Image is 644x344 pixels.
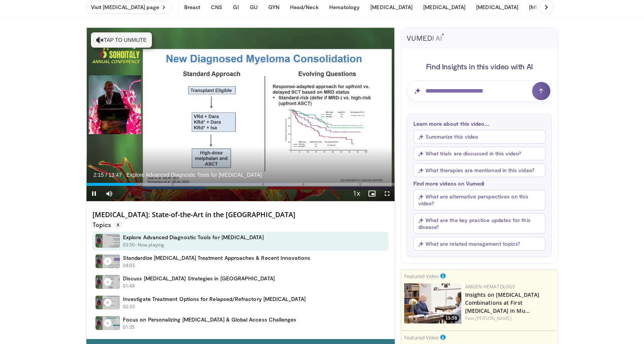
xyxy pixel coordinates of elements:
[92,211,389,219] h4: [MEDICAL_DATA]: State-of-the-Art in the [GEOGRAPHIC_DATA]
[123,254,310,261] h4: Standardize [MEDICAL_DATA] Treatment Approaches & Recent Innovations
[123,316,296,323] h4: Focus on Personalizing [MEDICAL_DATA] & Global Access Challenges
[413,120,545,127] p: Learn more about this video...
[404,283,461,323] img: 9d2930a7-d6f2-468a-930e-ee4a3f7aed3e.png.150x105_q85_crop-smart_upscale.png
[123,234,264,241] h4: Explore Advanced Diagnostic Tools for [MEDICAL_DATA]
[413,180,545,187] p: Find more videos on Vumedi
[407,61,552,71] h4: Find Insights in this video with AI
[413,163,545,177] button: What therapies are mentioned in this video?
[123,275,275,282] h4: Discuss [MEDICAL_DATA] Strategies in [GEOGRAPHIC_DATA]
[86,183,395,186] div: Progress Bar
[123,296,306,302] h4: Investigate Treatment Options for Relapsed/Refractory [MEDICAL_DATA]
[86,28,395,202] video-js: Video Player
[407,33,444,41] img: vumedi-ai-logo.svg
[93,172,104,178] span: 2:15
[108,172,122,178] span: 13:47
[404,334,439,341] small: Featured Video
[126,171,262,178] span: Explore Advanced Diagnostic Tools for [MEDICAL_DATA]
[413,147,545,160] button: What trials are discussed in this video?
[413,130,545,144] button: Summarize this video
[114,221,122,229] span: 5
[475,315,512,322] a: [PERSON_NAME]
[404,273,439,280] small: Featured Video
[105,172,107,178] span: /
[123,324,135,331] p: 01:35
[407,80,552,102] input: Question for AI
[123,242,135,248] p: 03:50
[102,186,117,201] button: Mute
[413,237,545,251] button: What are related management topics?
[123,262,135,269] p: 04:03
[123,283,135,290] p: 01:49
[123,303,135,310] p: 02:33
[364,186,379,201] button: Enable picture-in-picture mode
[92,221,122,229] p: Topics
[86,1,172,14] a: Visit [MEDICAL_DATA] page
[443,315,459,322] span: 15:58
[413,213,545,234] button: What are the key practice updates for this disease?
[404,283,461,323] a: 15:58
[465,283,515,290] a: Amgen Hematology
[465,315,555,322] div: Feat.
[379,186,395,201] button: Fullscreen
[86,186,102,201] button: Pause
[349,186,364,201] button: Playback Rate
[135,242,164,248] p: - Now playing
[413,190,545,210] button: What are alternative perspectives on this video?
[91,32,152,48] button: Tap to unmute
[465,291,540,314] a: Insights on [MEDICAL_DATA] Combinations at First [MEDICAL_DATA] in Mu…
